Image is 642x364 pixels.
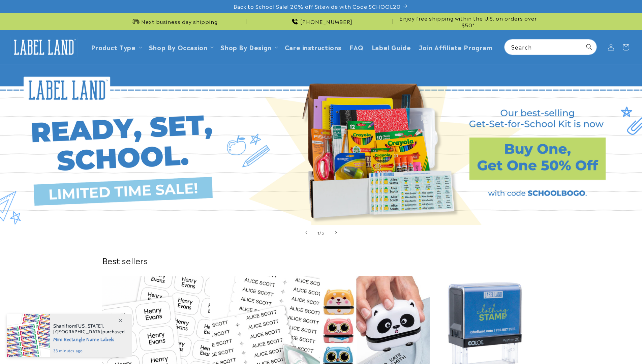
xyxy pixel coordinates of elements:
[415,39,496,55] a: Join Affiliate Program
[145,39,217,55] summary: Shop By Occasion
[102,13,246,30] div: Announcement
[87,39,145,55] summary: Product Type
[299,225,314,240] button: Previous slide
[396,15,540,28] span: Enjoy free shipping within the U.S. on orders over $50*
[76,323,103,329] span: [US_STATE]
[53,329,102,335] span: [GEOGRAPHIC_DATA]
[317,229,319,236] span: 1
[102,255,540,266] h2: Best sellers
[345,39,368,55] a: FAQ
[10,37,78,58] img: Label Land
[322,229,325,236] span: 5
[149,43,208,51] span: Shop By Occasion
[329,225,343,240] button: Next slide
[234,3,401,10] span: Back to School Sale! 20% off Sitewide with Code SCHOOL20
[419,43,492,51] span: Join Affiliate Program
[249,13,393,30] div: Announcement
[53,323,125,335] span: from , purchased
[319,229,322,236] span: /
[281,39,345,55] a: Care instructions
[91,42,136,52] a: Product Type
[300,18,353,25] span: [PHONE_NUMBER]
[216,39,280,55] summary: Shop By Design
[8,34,80,60] a: Label Land
[141,18,218,25] span: Next business day shipping
[285,43,341,51] span: Care instructions
[582,39,597,54] button: Search
[349,43,364,51] span: FAQ
[368,39,415,55] a: Label Guide
[372,43,411,51] span: Label Guide
[53,348,125,354] span: 33 minutes ago
[53,323,66,329] span: Shani
[220,42,271,52] a: Shop By Design
[396,13,540,30] div: Announcement
[53,335,125,343] span: Mini Rectangle Name Labels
